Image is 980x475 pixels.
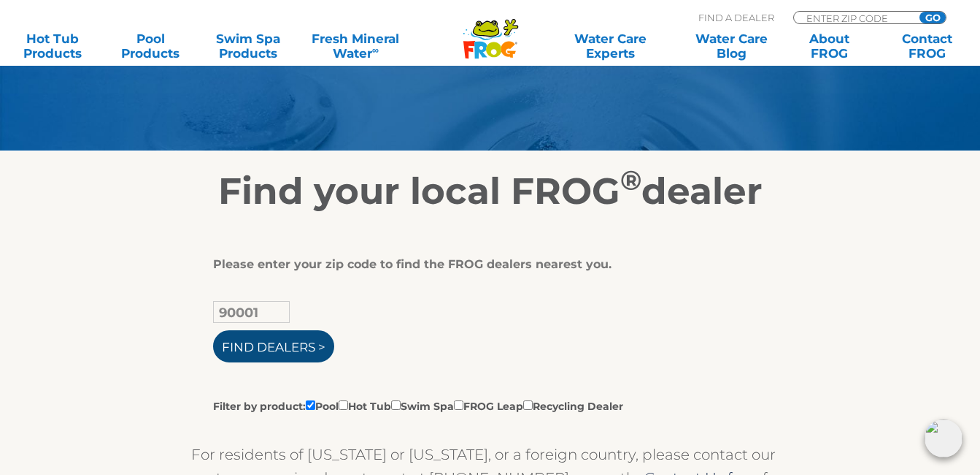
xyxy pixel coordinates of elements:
a: Fresh MineralWater∞ [308,31,403,61]
sup: ∞ [372,45,379,56]
sup: ® [620,164,641,197]
input: Find Dealers > [213,330,334,362]
input: Filter by product:PoolHot TubSwim SpaFROG LeapRecycling Dealer [523,400,533,410]
input: Filter by product:PoolHot TubSwim SpaFROG LeapRecycling Dealer [391,400,401,410]
a: AboutFROG [792,31,868,61]
a: Water CareBlog [694,31,770,61]
a: Water CareExperts [549,31,672,61]
a: ContactFROG [890,31,965,61]
img: openIcon [925,419,962,457]
a: Swim SpaProducts [210,31,286,61]
label: Filter by product: Pool Hot Tub Swim Spa FROG Leap Recycling Dealer [213,398,623,414]
a: PoolProducts [112,31,188,61]
div: Please enter your zip code to find the FROG dealers nearest you. [213,257,757,272]
input: Filter by product:PoolHot TubSwim SpaFROG LeapRecycling Dealer [454,400,463,410]
h2: Find your local FROG dealer [42,170,939,213]
input: Zip Code Form [805,12,903,24]
input: GO [919,12,946,23]
a: Hot TubProducts [15,31,90,61]
p: Find A Dealer [698,11,774,24]
input: Filter by product:PoolHot TubSwim SpaFROG LeapRecycling Dealer [339,400,348,410]
input: Filter by product:PoolHot TubSwim SpaFROG LeapRecycling Dealer [306,400,315,410]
